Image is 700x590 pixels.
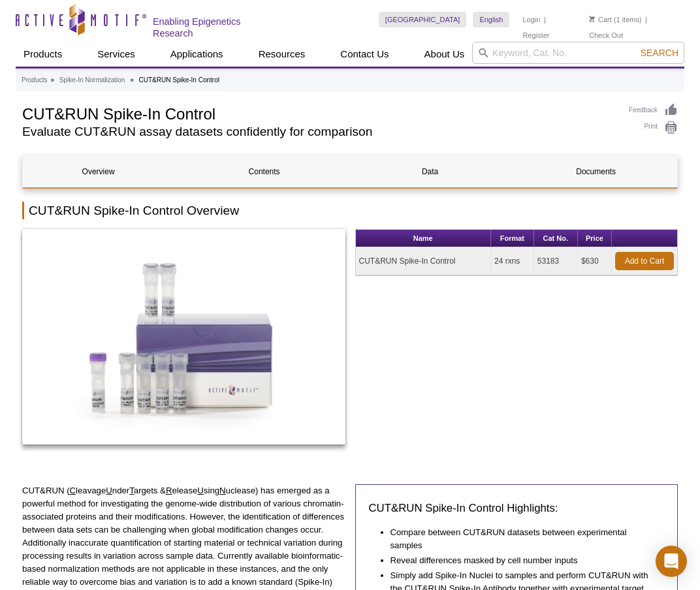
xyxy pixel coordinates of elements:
u: U [197,486,204,495]
th: Format [491,230,534,247]
li: | [544,12,546,27]
a: Register [522,31,549,40]
h2: CUT&RUN Spike-In Control Overview [22,202,678,219]
a: Documents [520,156,671,187]
h2: Evaluate CUT&RUN assay datasets confidently for comparison [22,126,616,138]
div: Open Intercom Messenger [656,546,687,577]
button: Search [637,47,682,59]
a: Contact Us [332,42,396,67]
a: English [473,12,509,27]
td: 24 rxns [491,247,534,275]
li: | [645,12,647,27]
td: 53183 [534,247,578,275]
a: Services [89,42,143,67]
li: CUT&RUN Spike-In Control [139,76,219,84]
a: Data [355,156,505,187]
u: U [106,486,112,495]
u: C [70,486,76,495]
a: Spike-In Normalization [59,74,125,86]
th: Name [356,230,492,247]
a: Applications [163,42,231,67]
h3: CUT&RUN Spike-In Control Highlights: [369,501,665,516]
a: Resources [251,42,313,67]
input: Keyword, Cat. No. [472,42,684,64]
a: Feedback [629,103,678,117]
a: Contents [189,156,340,187]
u: T [129,486,134,495]
u: N [219,486,226,495]
a: Print [629,121,678,135]
a: [GEOGRAPHIC_DATA] [379,12,467,27]
a: Products [16,42,70,67]
span: Search [641,48,678,58]
img: CUT&RUN Spike-In Control Kit [22,229,345,444]
h1: CUT&RUN Spike-In Control [22,103,616,123]
a: Cart [589,15,612,24]
li: (1 items) [589,12,642,27]
a: About Us [417,42,473,67]
a: Products [22,74,47,86]
th: Cat No. [534,230,578,247]
td: CUT&RUN Spike-In Control [356,247,492,275]
th: Price [578,230,612,247]
a: Check Out [589,31,623,40]
a: Add to Cart [615,252,674,270]
li: » [130,76,134,84]
a: Overview [23,156,174,187]
li: » [50,76,54,84]
a: Login [522,15,540,24]
h2: Enabling Epigenetics Research [153,16,283,39]
u: R [166,486,172,495]
img: Your Cart [589,16,595,22]
li: Reveal differences masked by cell number inputs [390,554,652,567]
td: $630 [578,247,612,275]
li: Compare between CUT&RUN datasets between experimental samples [390,526,652,552]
